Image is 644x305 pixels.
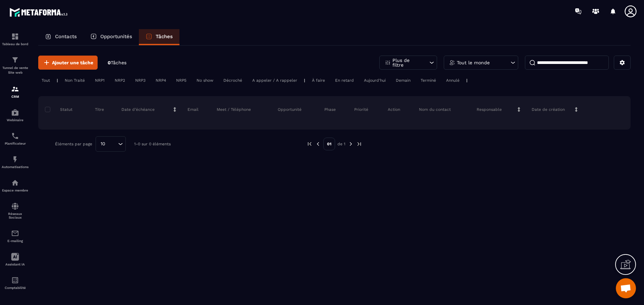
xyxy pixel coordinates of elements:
p: Tunnel de vente Site web [2,66,29,75]
p: Webinaire [2,118,29,122]
button: Ajouter une tâche [38,56,98,70]
p: Éléments par page [55,142,92,146]
p: Planificateur [2,142,29,145]
div: Annulé [443,76,463,84]
p: Plus de filtre [392,58,422,67]
p: Opportunités [100,33,132,40]
div: Tout [38,76,53,84]
p: Comptabilité [2,286,29,290]
a: Assistant IA [2,248,29,271]
a: Tâches [139,29,179,45]
img: next [348,141,354,147]
a: automationsautomationsAutomatisations [2,150,29,174]
div: Search for option [96,136,126,152]
div: NRP2 [111,76,128,84]
input: Search for option [108,140,116,148]
img: prev [315,141,321,147]
img: automations [11,179,19,187]
div: NRP5 [173,76,190,84]
p: Action [388,107,400,112]
div: Demain [392,76,414,84]
img: next [356,141,362,147]
div: Terminé [417,76,439,84]
p: | [304,78,305,83]
img: email [11,229,19,237]
a: formationformationTunnel de vente Site web [2,51,29,80]
img: formation [11,56,19,64]
img: scheduler [11,132,19,140]
p: | [57,78,58,83]
p: Opportunité [278,107,302,112]
p: Automatisations [2,165,29,169]
div: Aujourd'hui [361,76,389,84]
p: Phase [324,107,336,112]
p: Espace membre [2,188,29,192]
p: CRM [2,95,29,98]
a: formationformationTableau de bord [2,27,29,51]
img: social-network [11,202,19,210]
img: formation [11,85,19,93]
a: accountantaccountantComptabilité [2,271,29,295]
div: A appeler / A rappeler [249,76,301,84]
p: Titre [95,107,104,112]
a: social-networksocial-networkRéseaux Sociaux [2,197,29,224]
p: Email [187,107,199,112]
img: accountant [11,276,19,284]
p: 0 [108,60,126,66]
a: formationformationCRM [2,80,29,103]
div: À faire [309,76,328,84]
p: Meet / Téléphone [217,107,251,112]
a: automationsautomationsEspace membre [2,174,29,197]
p: Date de création [532,107,565,112]
div: Ouvrir le chat [616,278,636,298]
a: Contacts [38,29,84,45]
p: Réseaux Sociaux [2,212,29,219]
div: En retard [332,76,357,84]
p: E-mailing [2,239,29,243]
p: | [466,78,468,83]
p: 01 [323,138,335,150]
p: Nom du contact [419,107,451,112]
span: Ajouter une tâche [52,59,93,66]
div: Décroché [220,76,246,84]
p: Assistant IA [2,262,29,266]
img: automations [11,108,19,117]
img: formation [11,32,19,41]
p: Tableau de bord [2,42,29,46]
p: Statut [47,107,72,112]
div: No show [193,76,217,84]
div: Non Traité [61,76,88,84]
img: prev [307,141,313,147]
img: logo [9,6,70,18]
span: Tâches [111,60,126,65]
a: automationsautomationsWebinaire [2,103,29,127]
a: schedulerschedulerPlanificateur [2,127,29,150]
div: NRP4 [152,76,169,84]
p: Tâches [156,33,173,40]
a: Opportunités [84,29,139,45]
p: Responsable [477,107,502,112]
div: NRP3 [132,76,149,84]
p: Date d’échéance [121,107,155,112]
div: NRP1 [92,76,108,84]
p: Contacts [55,33,77,40]
a: emailemailE-mailing [2,224,29,248]
p: Tout le monde [457,60,490,65]
p: 1-0 sur 0 éléments [134,142,171,146]
span: 10 [98,140,108,148]
p: de 1 [337,141,345,147]
img: automations [11,155,19,163]
p: Priorité [354,107,368,112]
